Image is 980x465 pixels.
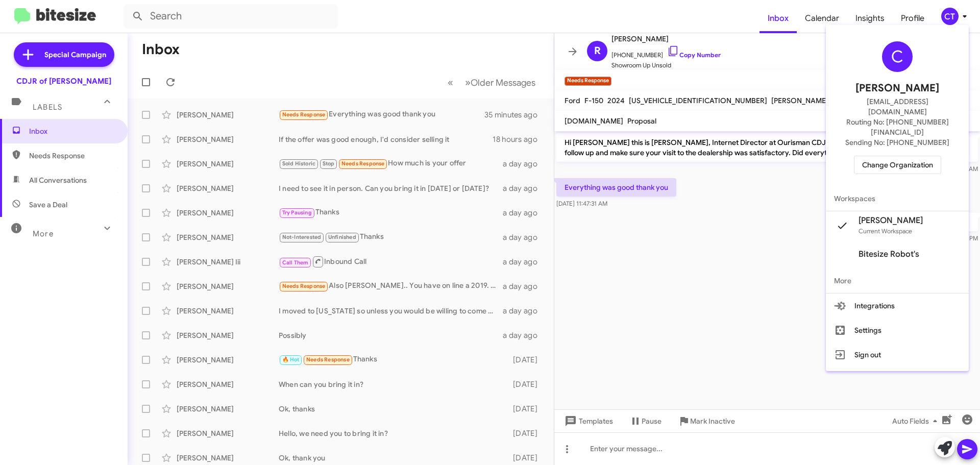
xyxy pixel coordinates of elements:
div: C [882,41,913,72]
span: Sending No: [PHONE_NUMBER] [845,137,949,148]
span: Routing No: [PHONE_NUMBER][FINANCIAL_ID] [838,117,957,137]
span: Bitesize Robot's [859,249,919,259]
span: [PERSON_NAME] [859,215,923,226]
button: Change Organization [854,156,941,174]
span: Workspaces [826,186,969,211]
span: Change Organization [862,156,933,174]
button: Settings [826,318,969,342]
button: Integrations [826,293,969,318]
span: Current Workspace [859,227,912,235]
button: Sign out [826,342,969,367]
span: [EMAIL_ADDRESS][DOMAIN_NAME] [838,96,957,117]
span: More [826,268,969,293]
span: [PERSON_NAME] [855,80,939,96]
